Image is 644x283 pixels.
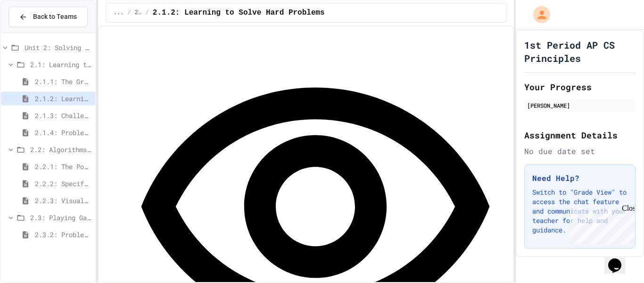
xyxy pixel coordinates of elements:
[30,213,91,223] span: 2.3: Playing Games
[523,4,553,26] div: My Account
[527,101,633,110] div: [PERSON_NAME]
[524,129,636,142] h2: Assignment Details
[604,245,635,274] iframe: chat widget
[35,111,91,120] span: 2.1.3: Challenge Problem - The Bridge
[8,7,88,27] button: Back to Teams
[35,128,91,137] span: 2.1.4: Problem Solving Practice
[35,77,91,86] span: 2.1.1: The Growth Mindset
[524,80,636,94] h2: Your Progress
[35,94,91,103] span: 2.1.2: Learning to Solve Hard Problems
[30,145,91,154] span: 2.2: Algorithms - from Pseudocode to Flowcharts
[33,12,77,22] span: Back to Teams
[146,9,149,17] span: /
[4,4,65,60] div: Chat with us now!Close
[532,188,627,235] p: Switch to "Grade View" to access the chat feature and communicate with your teacher for help and ...
[114,9,124,17] span: ...
[25,43,91,52] span: Unit 2: Solving Problems in Computer Science
[524,146,636,157] div: No due date set
[135,9,142,17] span: 2.1: Learning to Solve Hard Problems
[153,7,325,18] span: 2.1.2: Learning to Solve Hard Problems
[532,172,627,184] h3: Need Help?
[35,230,91,240] span: 2.3.2: Problem Solving Reflection
[35,162,91,172] span: 2.2.1: The Power of Algorithms
[35,179,91,189] span: 2.2.2: Specifying Ideas with Pseudocode
[35,196,91,206] span: 2.2.3: Visualizing Logic with Flowcharts
[127,9,131,17] span: /
[30,60,91,69] span: 2.1: Learning to Solve Hard Problems
[566,204,635,244] iframe: chat widget
[524,38,636,65] h1: 1st Period AP CS Principles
